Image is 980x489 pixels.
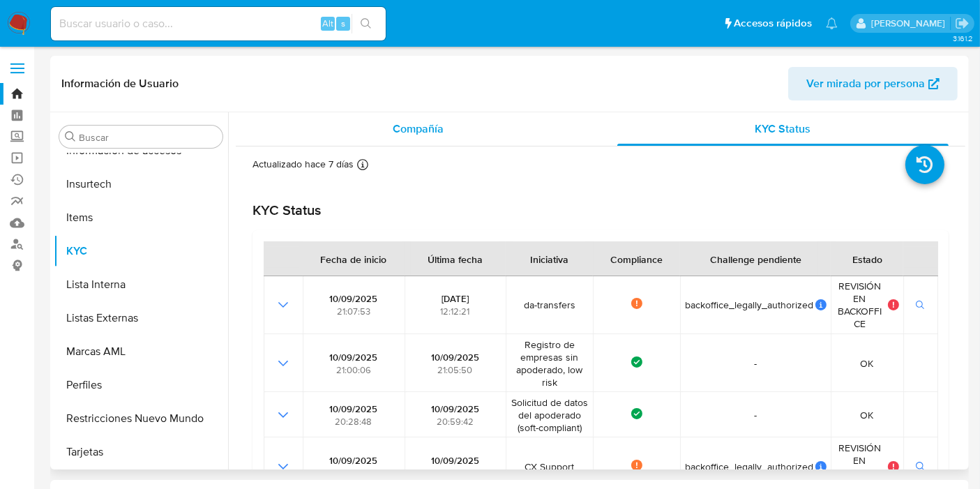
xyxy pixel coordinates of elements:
[79,131,217,144] input: Buscar
[54,435,228,469] button: Tarjetas
[955,16,970,31] a: Salir
[54,234,228,268] button: KYC
[252,158,354,171] p: Actualizado hace 7 días
[322,17,333,30] span: Alt
[734,16,812,31] span: Accesos rápidos
[54,368,228,402] button: Perfiles
[54,301,228,335] button: Listas Externas
[352,14,380,33] button: search-icon
[54,402,228,435] button: Restricciones Nuevo Mundo
[393,121,444,137] span: Compañía
[788,67,958,100] button: Ver mirada por persona
[54,335,228,368] button: Marcas AML
[341,17,345,30] span: s
[54,201,228,234] button: Items
[871,17,950,30] p: paloma.falcondesoto@mercadolibre.cl
[755,121,811,137] span: KYC Status
[54,268,228,301] button: Lista Interna
[826,17,838,29] a: Notificaciones
[61,77,179,91] h1: Información de Usuario
[54,167,228,201] button: Insurtech
[51,15,386,33] input: Buscar usuario o caso...
[806,67,925,100] span: Ver mirada por persona
[65,131,76,142] button: Buscar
